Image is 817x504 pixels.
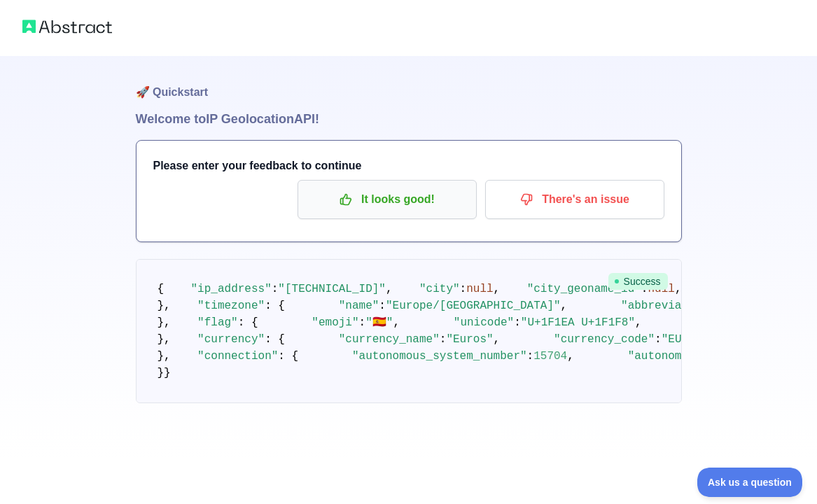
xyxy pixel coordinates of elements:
span: "emoji" [312,316,358,329]
span: : [440,333,447,346]
span: : [460,283,467,295]
span: , [561,300,568,312]
span: Success [608,273,668,290]
button: It looks good! [298,180,477,219]
iframe: Toggle Customer Support [697,468,803,497]
span: "connection" [197,350,278,363]
p: It looks good! [308,188,466,211]
span: : [655,333,662,346]
span: "city" [419,283,460,295]
h1: 🚀 Quickstart [136,56,682,109]
span: "currency_name" [339,333,440,346]
span: "ip_address" [191,283,272,295]
span: , [386,283,393,295]
span: "Euros" [446,333,493,346]
span: { [158,283,165,295]
span: "currency_code" [554,333,655,346]
span: , [567,350,574,363]
span: "🇪🇸" [365,316,393,329]
span: : [272,283,279,295]
span: "city_geoname_id" [527,283,641,295]
span: "abbreviation" [621,300,715,312]
button: There's an issue [485,180,664,219]
span: : { [265,333,285,346]
span: "[TECHNICAL_ID]" [278,283,386,295]
h3: Please enter your feedback to continue [153,157,664,174]
span: : { [238,316,258,329]
span: "autonomous_system_number" [352,350,527,363]
span: , [494,333,501,346]
span: : { [278,350,298,363]
span: 15704 [533,350,567,363]
span: "name" [339,300,379,312]
span: : [527,350,534,363]
span: : { [265,300,285,312]
span: : [359,316,366,329]
span: "flag" [197,316,238,329]
span: "Europe/[GEOGRAPHIC_DATA]" [386,300,561,312]
span: null [466,283,493,295]
span: , [675,283,682,295]
p: There's an issue [496,188,654,211]
span: "unicode" [454,316,514,329]
img: Abstract logo [22,17,112,36]
span: "U+1F1EA U+1F1F8" [521,316,635,329]
span: "EUR" [662,333,695,346]
h1: Welcome to IP Geolocation API! [136,109,682,129]
span: : [379,300,386,312]
span: : [514,316,521,329]
span: , [393,316,400,329]
span: , [494,283,501,295]
span: "currency" [197,333,265,346]
span: , [635,316,642,329]
span: "timezone" [197,300,265,312]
